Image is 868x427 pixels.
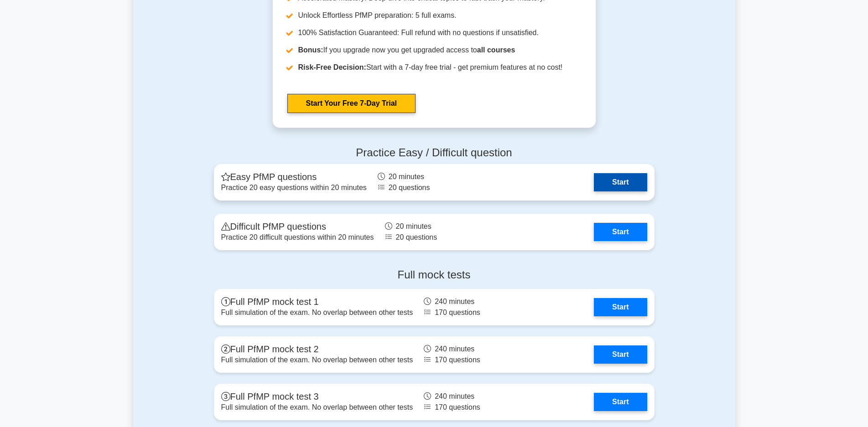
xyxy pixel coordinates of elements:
[594,223,647,241] a: Start
[287,94,416,113] a: Start Your Free 7-Day Trial
[594,298,647,316] a: Start
[594,345,647,364] a: Start
[594,173,647,191] a: Start
[594,393,647,411] a: Start
[214,146,655,159] h4: Practice Easy / Difficult question
[214,268,655,282] h4: Full mock tests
